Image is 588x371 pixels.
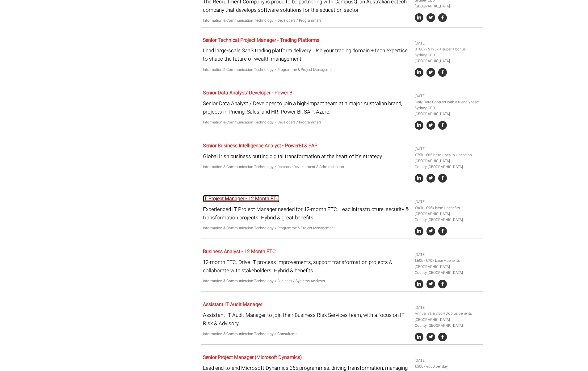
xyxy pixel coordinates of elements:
[415,41,481,46] li: [DATE]
[203,278,410,284] p: Information & Communication Technology > Business / Systems Analysts
[203,248,275,255] a: Business Analyst - 12 Month FTC
[415,205,481,211] li: €80k - €95k base + benefits
[203,225,410,231] p: Information & Communication Technology > Programme & Project Management
[203,164,410,170] p: Information & Communication Technology > Database Development & Administration
[415,93,481,99] li: [DATE]
[415,99,481,105] li: Daily Rate Contract with a friendly team!
[415,152,481,158] li: €75k - €85 base + health + pension
[203,18,410,24] p: Information & Communication Technology > Developers / Programmers
[415,264,481,276] li: [GEOGRAPHIC_DATA] County [GEOGRAPHIC_DATA]
[203,195,279,202] a: IT Project Manager - 12 Month FTC
[203,331,410,337] p: Information & Communication Technology > Consultants
[415,52,481,64] li: Sydney CBD [GEOGRAPHIC_DATA]
[415,358,481,364] li: [DATE]
[203,142,317,149] a: Senior Business Intelligence Analyst - PowerBI & SAP
[203,67,410,73] p: Information & Communication Technology > Programme & Project Management
[203,354,302,361] a: Senior Project Manager (Microsoft Dynamics)
[203,205,410,222] p: Experienced IT Project Manager needed for 12-month FTC. Lead infrastructure, security & transform...
[415,199,481,205] li: [DATE]
[415,105,481,117] li: Sydney CBD [GEOGRAPHIC_DATA]
[415,317,481,329] li: [GEOGRAPHIC_DATA] County [GEOGRAPHIC_DATA]
[203,258,410,275] p: 12-month FTC. Drive IT process improvements, support transformation projects & collaborate with s...
[203,152,410,161] p: Global Irish business putting digital transformation at the heart of it's strategy
[203,37,319,44] a: Senior Technical Project Manager - Trading Platforms
[415,146,481,152] li: [DATE]
[415,364,481,369] li: €500 - €600 per day
[203,119,410,125] p: Information & Communication Technology > Developers / Programmers
[415,46,481,52] li: $180k - $190k + super + bonus
[415,252,481,258] li: [DATE]
[415,311,481,317] li: Annual Salary 50-70k plus benefits
[203,99,410,116] p: Senior Data Analyst / Developer to join a high-impact team at a major Australian brand, projects ...
[203,311,410,328] p: Assistant IT Audit Manager to join their Business Risk Services team, with a focus on IT Risk & A...
[203,46,410,63] p: Lead large-scale SaaS trading platform delivery. Use your trading domain + tech expertise to shap...
[415,158,481,170] li: [GEOGRAPHIC_DATA] County [GEOGRAPHIC_DATA]
[415,305,481,311] li: [DATE]
[203,301,262,308] a: Assistant IT Audit Manager
[203,89,294,97] a: Senior Data Analyst/ Developer - Power BI
[415,258,481,264] li: €60k - €70k base + benefits
[415,211,481,223] li: [GEOGRAPHIC_DATA] County [GEOGRAPHIC_DATA]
